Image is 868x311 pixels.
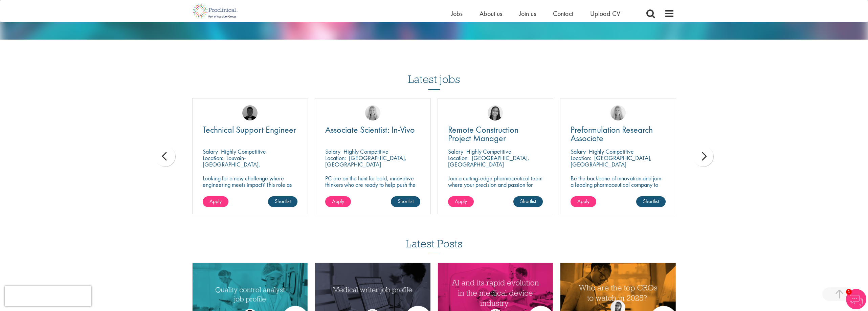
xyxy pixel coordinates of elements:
[846,289,852,295] span: 1
[846,289,866,309] img: Chatbot
[203,175,298,201] p: Looking for a new challenge where engineering meets impact? This role as Technical Support Engine...
[571,154,652,168] p: [GEOGRAPHIC_DATA], [GEOGRAPHIC_DATA]
[455,198,467,205] span: Apply
[268,196,297,207] a: Shortlist
[325,154,346,162] span: Location:
[451,9,463,18] a: Jobs
[589,148,634,155] p: Highly Competitive
[325,148,340,155] span: Salary
[209,198,222,205] span: Apply
[203,196,228,207] a: Apply
[448,124,518,144] span: Remote Construction Project Manager
[571,126,666,142] a: Preformulation Research Associate
[590,9,620,18] a: Upload CV
[519,9,536,18] a: Join us
[448,154,469,162] span: Location:
[693,146,713,166] div: next
[513,196,543,207] a: Shortlist
[448,196,474,207] a: Apply
[242,105,258,120] img: Tom Stables
[448,154,529,168] p: [GEOGRAPHIC_DATA], [GEOGRAPHIC_DATA]
[408,57,460,90] h3: Latest jobs
[203,126,298,134] a: Technical Support Engineer
[406,238,463,254] h3: Latest Posts
[325,126,420,134] a: Associate Scientist: In-Vivo
[571,175,666,201] p: Be the backbone of innovation and join a leading pharmaceutical company to help keep life-changin...
[365,105,380,120] img: Shannon Briggs
[488,105,503,120] img: Eloise Coly
[203,148,218,155] span: Salary
[221,148,266,155] p: Highly Competitive
[480,9,502,18] a: About us
[325,196,351,207] a: Apply
[448,148,463,155] span: Salary
[5,286,91,306] iframe: reCAPTCHA
[466,148,511,155] p: Highly Competitive
[636,196,666,207] a: Shortlist
[325,175,420,201] p: PC are on the hunt for bold, innovative thinkers who are ready to help push the boundaries of sci...
[553,9,573,18] a: Contact
[203,154,260,175] p: Louvain-[GEOGRAPHIC_DATA], [GEOGRAPHIC_DATA]
[203,154,223,162] span: Location:
[155,146,175,166] div: prev
[571,154,591,162] span: Location:
[332,198,344,205] span: Apply
[571,196,596,207] a: Apply
[325,124,415,135] span: Associate Scientist: In-Vivo
[325,154,406,168] p: [GEOGRAPHIC_DATA], [GEOGRAPHIC_DATA]
[391,196,420,207] a: Shortlist
[448,175,543,201] p: Join a cutting-edge pharmaceutical team where your precision and passion for quality will help sh...
[571,148,586,155] span: Salary
[571,124,653,144] span: Preformulation Research Associate
[577,198,589,205] span: Apply
[448,126,543,142] a: Remote Construction Project Manager
[343,148,388,155] p: Highly Competitive
[610,105,626,120] img: Shannon Briggs
[203,124,296,135] span: Technical Support Engineer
